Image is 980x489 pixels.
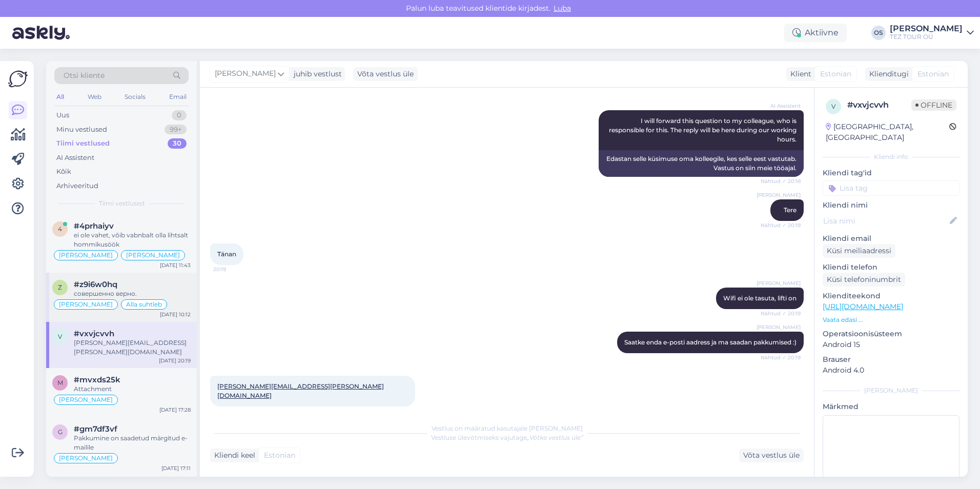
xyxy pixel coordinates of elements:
[831,103,835,110] span: v
[64,70,105,81] span: Otsi kliente
[167,90,189,104] div: Email
[210,450,255,461] div: Kliendi keel
[74,434,191,452] div: Pakkumine on saadetud märgitud e-mailile
[890,33,963,41] div: TEZ TOUR OÜ
[431,434,583,441] span: Vestluse ülevõtmiseks vajutage
[823,315,959,324] p: Vaata edasi ...
[847,99,911,111] div: # vxvjcvvh
[739,449,804,462] div: Võta vestlus üle
[58,283,62,291] span: z
[168,138,187,149] div: 30
[823,339,959,350] p: Android 15
[59,252,113,258] span: [PERSON_NAME]
[761,177,801,185] span: Nähtud ✓ 20:18
[823,152,959,161] div: Kliendi info
[59,301,113,308] span: [PERSON_NAME]
[160,311,191,318] div: [DATE] 10:12
[217,382,384,399] a: [PERSON_NAME][EMAIL_ADDRESS][PERSON_NAME][DOMAIN_NAME]
[217,250,236,258] span: Tänan
[56,125,107,135] div: Minu vestlused
[820,69,851,79] span: Estonian
[74,375,120,384] span: #mvxds25k
[213,266,252,273] span: 20:19
[74,424,117,434] span: #gm7df3vf
[74,280,117,289] span: #z9i6w0hq
[761,221,801,229] span: Nähtud ✓ 20:19
[56,167,71,177] div: Kõik
[890,25,974,41] a: [PERSON_NAME]TEZ TOUR OÜ
[823,329,959,339] p: Operatsioonisüsteem
[823,244,895,258] div: Küsi meiliaadressi
[784,24,847,42] div: Aktiivne
[911,99,956,111] span: Offline
[58,333,62,340] span: v
[823,386,959,395] div: [PERSON_NAME]
[890,25,963,33] div: [PERSON_NAME]
[74,329,114,338] span: #vxvjcvvh
[823,401,959,412] p: Märkmed
[74,384,191,394] div: Attachment
[784,206,797,214] span: Tere
[823,302,903,311] a: [URL][DOMAIN_NAME]
[550,4,574,13] span: Luba
[757,323,801,331] span: [PERSON_NAME]
[823,233,959,244] p: Kliendi email
[823,180,959,196] input: Lisa tag
[57,379,63,386] span: m
[99,199,145,208] span: Tiimi vestlused
[172,110,187,120] div: 0
[264,450,295,461] span: Estonian
[823,262,959,273] p: Kliendi telefon
[624,338,797,346] span: Saatke enda e-posti aadress ja ma saadan pakkumised :)
[56,181,98,191] div: Arhiveeritud
[865,69,909,79] div: Klienditugi
[823,291,959,301] p: Klienditeekond
[59,455,113,461] span: [PERSON_NAME]
[723,294,797,302] span: Wifi ei ole tasuta, lifti on
[762,102,801,110] span: AI Assistent
[126,301,162,308] span: Alla suhtleb
[58,225,62,233] span: 4
[823,365,959,376] p: Android 4.0
[74,289,191,298] div: совершенно верно.
[826,121,949,143] div: [GEOGRAPHIC_DATA], [GEOGRAPHIC_DATA]
[86,90,104,104] div: Web
[823,354,959,365] p: Brauser
[917,69,949,79] span: Estonian
[74,338,191,357] div: [PERSON_NAME][EMAIL_ADDRESS][PERSON_NAME][DOMAIN_NAME]
[56,153,94,163] div: AI Assistent
[8,69,28,89] img: Askly Logo
[609,117,798,143] span: I will forward this question to my colleague, who is responsible for this. The reply will be here...
[871,26,886,40] div: OS
[527,434,583,441] i: „Võtke vestlus üle”
[823,168,959,178] p: Kliendi tag'id
[757,279,801,287] span: [PERSON_NAME]
[160,261,191,269] div: [DATE] 11:43
[56,138,110,149] div: Tiimi vestlused
[213,407,252,415] span: 20:19
[126,252,180,258] span: [PERSON_NAME]
[823,200,959,211] p: Kliendi nimi
[757,191,801,199] span: [PERSON_NAME]
[290,69,342,79] div: juhib vestlust
[74,221,114,231] span: #4prhaiyv
[761,310,801,317] span: Nähtud ✓ 20:19
[353,67,418,81] div: Võta vestlus üle
[74,231,191,249] div: ei ole vahet, võib vabnbalt olla lihtsalt hommikusöök
[161,464,191,472] div: [DATE] 17:11
[59,397,113,403] span: [PERSON_NAME]
[599,150,804,177] div: Edastan selle küsimuse oma kolleegile, kes selle eest vastutab. Vastus on siin meie tööajal.
[761,354,801,361] span: Nähtud ✓ 20:19
[56,110,69,120] div: Uus
[159,357,191,364] div: [DATE] 20:19
[432,424,583,432] span: Vestlus on määratud kasutajale [PERSON_NAME]
[823,273,905,287] div: Küsi telefoninumbrit
[122,90,148,104] div: Socials
[823,215,948,227] input: Lisa nimi
[786,69,811,79] div: Klient
[165,125,187,135] div: 99+
[159,406,191,414] div: [DATE] 17:28
[54,90,66,104] div: All
[215,68,276,79] span: [PERSON_NAME]
[58,428,63,436] span: g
